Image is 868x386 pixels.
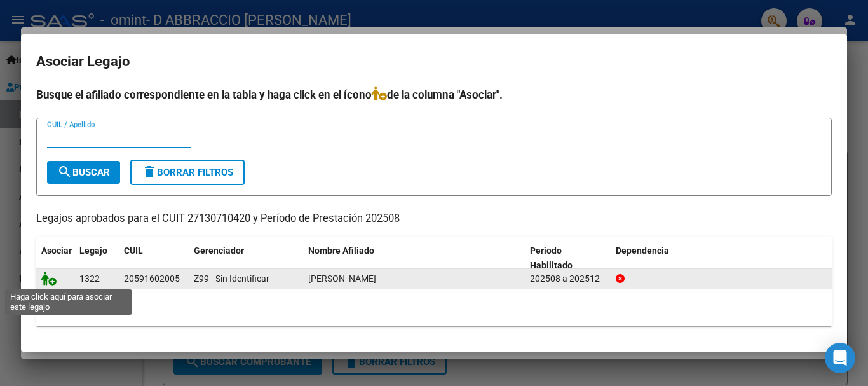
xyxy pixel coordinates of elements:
[36,211,832,227] p: Legajos aprobados para el CUIT 27130710420 y Período de Prestación 202508
[130,160,245,185] button: Borrar Filtros
[79,273,100,284] span: 1322
[611,237,832,279] datatable-header-cell: Dependencia
[530,245,573,270] span: Periodo Habilitado
[57,164,72,179] mat-icon: search
[194,245,244,256] span: Gerenciador
[36,50,832,74] h2: Asociar Legajo
[530,272,606,286] div: 202508 a 202512
[119,237,189,279] datatable-header-cell: CUIL
[36,294,832,326] div: 1 registros
[194,273,269,284] span: Z99 - Sin Identificar
[41,245,72,256] span: Asociar
[74,237,119,279] datatable-header-cell: Legajo
[79,245,107,256] span: Legajo
[303,237,525,279] datatable-header-cell: Nombre Afiliado
[142,164,157,179] mat-icon: delete
[825,343,855,373] div: Open Intercom Messenger
[47,161,120,184] button: Buscar
[36,237,74,279] datatable-header-cell: Asociar
[142,167,233,178] span: Borrar Filtros
[189,237,303,279] datatable-header-cell: Gerenciador
[124,272,180,286] div: 20591602005
[36,86,832,103] h4: Busque el afiliado correspondiente en la tabla y haga click en el ícono de la columna "Asociar".
[616,245,669,256] span: Dependencia
[124,245,143,256] span: CUIL
[57,167,110,178] span: Buscar
[525,237,611,279] datatable-header-cell: Periodo Habilitado
[308,245,374,256] span: Nombre Afiliado
[308,273,376,284] span: FARIAS TOWPYHA BRUNO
